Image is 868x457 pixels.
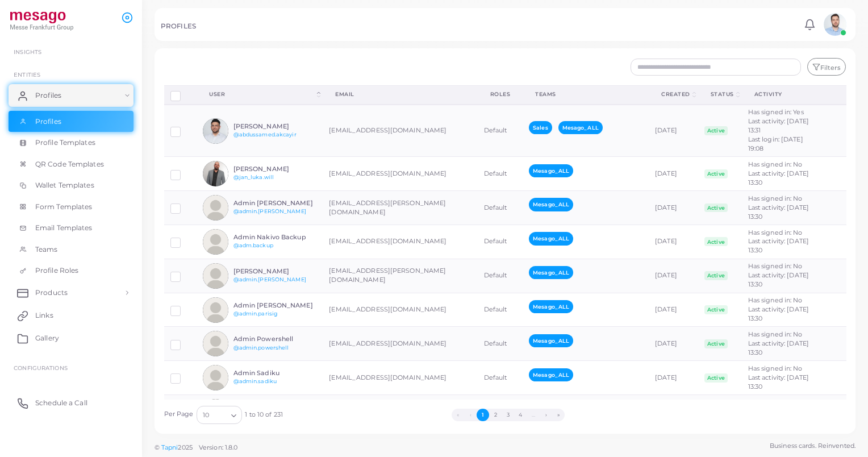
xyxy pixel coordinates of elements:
[10,11,73,32] img: logo
[35,138,95,148] span: Profile Templates
[748,373,809,390] span: Last activity: [DATE] 13:30
[748,339,809,356] span: Last activity: [DATE] 13:30
[233,302,317,309] h6: Admin [PERSON_NAME]
[35,244,58,255] span: Teams
[704,339,728,348] span: Active
[233,335,317,343] h6: Admin Powershell
[529,300,573,313] span: Mesago_ALL
[323,191,477,225] td: [EMAIL_ADDRESS][PERSON_NAME][DOMAIN_NAME]
[9,153,133,175] a: QR Code Templates
[661,90,690,98] div: Created
[704,237,728,246] span: Active
[233,131,297,138] a: @abdussamed.akcayir
[748,108,804,116] span: Has signed in: Yes
[649,259,698,293] td: [DATE]
[824,13,846,36] img: avatar
[35,398,87,408] span: Schedule a Call
[820,13,849,36] a: avatar
[161,443,178,451] a: Tapni
[203,410,209,422] span: 10
[35,159,104,169] span: QR Code Templates
[477,409,489,421] button: Go to page 1
[9,111,133,132] a: Profiles
[478,327,523,361] td: Default
[821,85,846,104] th: Action
[649,395,698,429] td: [DATE]
[9,304,133,327] a: Links
[529,198,573,211] span: Mesago_ALL
[9,239,133,260] a: Teams
[164,85,197,104] th: Row-selection
[233,369,317,377] h6: Admin Sadiku
[9,260,133,281] a: Profile Roles
[649,327,698,361] td: [DATE]
[748,262,803,270] span: Has signed in: No
[233,268,317,275] h6: [PERSON_NAME]
[529,334,573,347] span: Mesago_ALL
[178,443,192,452] span: 2025
[649,361,698,395] td: [DATE]
[245,410,283,419] span: 1 to 10 of 231
[748,271,809,288] span: Last activity: [DATE] 13:30
[335,90,465,98] div: Email
[233,165,317,173] h6: [PERSON_NAME]
[704,373,728,383] span: Active
[529,232,573,245] span: Mesago_ALL
[161,22,196,30] h5: PROFILES
[323,259,477,293] td: [EMAIL_ADDRESS][PERSON_NAME][DOMAIN_NAME]
[203,365,228,390] img: avatar
[529,368,573,381] span: Mesago_ALL
[9,175,133,196] a: Wallet Templates
[704,305,728,314] span: Active
[807,58,846,76] button: Filters
[9,132,133,153] a: Profile Templates
[35,265,78,276] span: Profile Roles
[490,90,511,98] div: Roles
[35,90,61,101] span: Profiles
[649,191,698,225] td: [DATE]
[748,194,803,202] span: Has signed in: No
[233,174,274,180] a: @jan_luka.will
[704,203,728,213] span: Active
[203,161,228,186] img: avatar
[478,395,523,429] td: Default
[514,409,527,421] button: Go to page 4
[540,409,552,421] button: Go to next page
[704,271,728,280] span: Active
[704,126,728,135] span: Active
[748,237,809,254] span: Last activity: [DATE] 13:30
[35,202,93,212] span: Form Templates
[552,409,565,421] button: Go to last page
[35,223,93,233] span: Email Templates
[478,361,523,395] td: Default
[649,225,698,259] td: [DATE]
[203,118,228,144] img: avatar
[164,410,194,419] label: Per Page
[9,196,133,218] a: Form Templates
[210,409,227,422] input: Search for option
[203,331,228,356] img: avatar
[233,234,317,241] h6: Admin Nakivo Backup
[502,409,514,421] button: Go to page 3
[323,105,477,157] td: [EMAIL_ADDRESS][DOMAIN_NAME]
[233,344,289,351] a: @admin.powershell
[9,281,133,304] a: Products
[704,169,728,178] span: Active
[35,310,53,321] span: Links
[199,443,238,451] span: Version: 1.8.0
[233,242,273,248] a: @adm.backup
[35,180,94,190] span: Wallet Templates
[478,225,523,259] td: Default
[754,90,809,98] div: activity
[35,117,61,127] span: Profiles
[748,330,803,338] span: Has signed in: No
[649,105,698,157] td: [DATE]
[748,228,803,236] span: Has signed in: No
[529,266,573,279] span: Mesago_ALL
[233,208,306,214] a: @admin.[PERSON_NAME]
[323,395,477,429] td: [EMAIL_ADDRESS][DOMAIN_NAME]
[649,293,698,327] td: [DATE]
[478,293,523,327] td: Default
[535,90,636,98] div: Teams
